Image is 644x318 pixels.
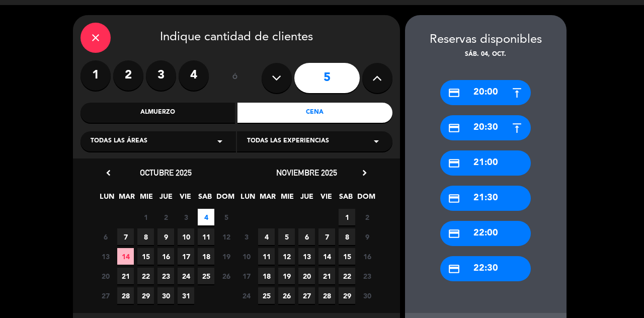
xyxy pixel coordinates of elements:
[80,23,392,53] div: Indique cantidad de clientes
[157,287,174,304] span: 30
[97,228,114,245] span: 6
[218,268,234,284] span: 26
[138,191,154,207] span: MIE
[80,60,111,91] label: 1
[198,248,214,265] span: 18
[117,268,134,284] span: 21
[198,268,214,284] span: 25
[339,228,355,245] span: 8
[278,248,295,265] span: 12
[276,168,337,178] span: noviembre 2025
[99,191,115,207] span: LUN
[238,268,255,284] span: 17
[237,103,392,123] div: Cena
[238,228,255,245] span: 3
[357,191,374,207] span: DOM
[448,87,460,99] i: credit_card
[137,228,154,245] span: 8
[339,209,355,225] span: 1
[179,60,209,91] label: 4
[318,228,335,245] span: 7
[298,191,315,207] span: JUE
[178,209,194,225] span: 3
[440,115,531,140] div: 20:30
[259,191,276,207] span: MAR
[298,287,315,304] span: 27
[318,191,335,207] span: VIE
[198,228,214,245] span: 11
[448,157,460,170] i: credit_card
[440,256,531,281] div: 22:30
[448,263,460,275] i: credit_card
[258,287,275,304] span: 25
[216,191,233,207] span: DOM
[298,248,315,265] span: 13
[405,30,567,50] div: Reservas disponibles
[117,248,134,265] span: 14
[218,228,234,245] span: 12
[117,287,134,304] span: 28
[370,135,382,147] i: arrow_drop_down
[440,221,531,246] div: 22:00
[97,248,114,265] span: 13
[359,248,375,265] span: 16
[278,268,295,284] span: 19
[258,268,275,284] span: 18
[118,191,135,207] span: MAR
[146,60,176,91] label: 3
[298,268,315,284] span: 20
[405,50,567,60] div: sáb. 04, oct.
[137,287,154,304] span: 29
[440,186,531,211] div: 21:30
[178,268,194,284] span: 24
[339,287,355,304] span: 29
[157,228,174,245] span: 9
[198,209,214,225] span: 4
[137,209,154,225] span: 1
[359,209,375,225] span: 2
[137,268,154,284] span: 22
[157,268,174,284] span: 23
[218,209,234,225] span: 5
[97,268,114,284] span: 20
[90,32,102,44] i: close
[359,228,375,245] span: 9
[91,136,147,146] span: Todas las áreas
[177,191,194,207] span: VIE
[218,248,234,265] span: 19
[448,227,460,240] i: credit_card
[178,248,194,265] span: 17
[448,122,460,134] i: credit_card
[258,248,275,265] span: 11
[359,287,375,304] span: 30
[197,191,213,207] span: SAB
[117,228,134,245] span: 7
[339,248,355,265] span: 15
[338,191,354,207] span: SAB
[238,287,255,304] span: 24
[157,209,174,225] span: 2
[97,287,114,304] span: 27
[440,80,531,105] div: 20:00
[238,248,255,265] span: 10
[113,60,143,91] label: 2
[219,60,252,96] div: ó
[214,135,226,147] i: arrow_drop_down
[178,287,194,304] span: 31
[137,248,154,265] span: 15
[318,268,335,284] span: 21
[278,287,295,304] span: 26
[298,228,315,245] span: 6
[247,136,329,146] span: Todas las experiencias
[359,268,375,284] span: 23
[157,191,174,207] span: JUE
[318,287,335,304] span: 28
[279,191,295,207] span: MIE
[448,192,460,205] i: credit_card
[239,191,256,207] span: LUN
[258,228,275,245] span: 4
[157,248,174,265] span: 16
[278,228,295,245] span: 5
[318,248,335,265] span: 14
[440,150,531,176] div: 21:00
